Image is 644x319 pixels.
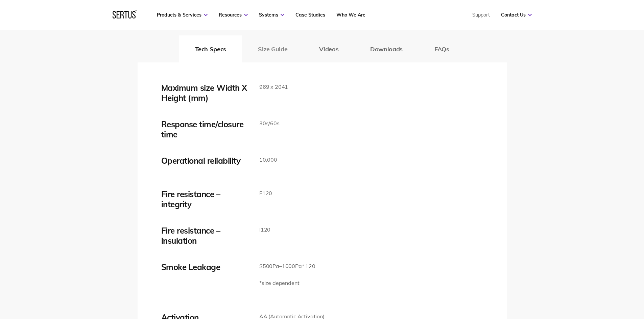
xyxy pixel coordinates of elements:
div: Fire resistance – integrity [161,189,249,209]
div: Smoke Leakage [161,262,249,272]
a: Resources [219,12,248,18]
a: Support [472,12,490,18]
button: Videos [303,35,354,62]
div: Fire resistance – insulation [161,225,249,246]
div: Response time/closure time [161,119,249,139]
a: Systems [259,12,284,18]
button: Size Guide [242,35,303,62]
a: Who We Are [336,12,365,18]
p: I120 [259,225,270,234]
button: FAQs [419,35,465,62]
p: 30s/60s [259,119,280,128]
button: Downloads [354,35,419,62]
div: Operational reliability [161,156,249,166]
p: S500Pa–1000Pa* 120 [259,262,315,271]
iframe: Chat Widget [522,241,644,319]
p: 10,000 [259,156,277,164]
a: Products & Services [157,12,208,18]
div: Maximum size Width X Height (mm) [161,83,249,103]
p: E120 [259,189,272,198]
p: *size dependent [259,279,315,288]
a: Case Studies [295,12,325,18]
a: Contact Us [501,12,532,18]
p: 969 x 2041 [259,83,288,91]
